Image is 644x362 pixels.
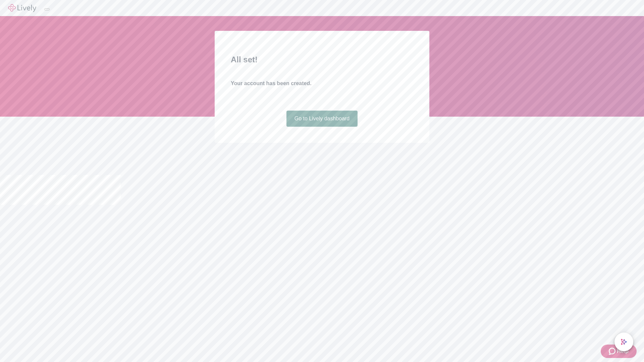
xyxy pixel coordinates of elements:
[44,8,50,10] button: Log out
[286,111,358,127] a: Go to Lively dashboard
[614,333,633,351] button: chat
[609,347,617,355] svg: Zendesk support icon
[617,347,629,355] span: Help
[621,339,627,345] svg: Lively AI Assistant
[231,54,413,66] h2: All set!
[601,345,637,358] button: Zendesk support iconHelp
[8,4,36,12] img: Lively
[231,79,413,87] h4: Your account has been created.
